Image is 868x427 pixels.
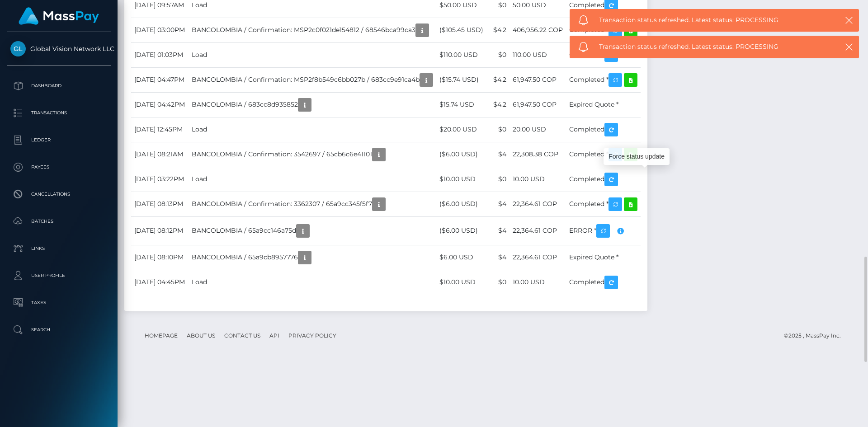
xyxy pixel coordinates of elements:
td: BANCOLOMBIA / 65a9cc146a75d [189,216,436,245]
td: Expired Quote * [566,245,641,270]
td: ($6.00 USD) [436,142,486,167]
td: Completed [566,117,641,142]
td: ($105.45 USD) [436,18,486,42]
td: 20.00 USD [509,117,566,142]
a: Transactions [7,102,111,124]
td: Completed * [566,192,641,216]
td: BANCOLOMBIA / Confirmation: MSP2c0f021de154812 / 68546bca99ca3 [189,18,436,42]
td: [DATE] 08:13PM [131,192,189,216]
td: BANCOLOMBIA / Confirmation: MSP2f8b549c6bb027b / 683cc9e91ca4b [189,67,436,92]
a: Cancellations [7,183,111,206]
a: Payees [7,156,111,178]
td: $4 [486,192,509,216]
td: $0 [486,117,509,142]
td: Load [189,42,436,67]
td: Completed * [566,67,641,92]
p: User Profile [10,269,107,282]
td: $4.2 [486,92,509,117]
td: [DATE] 08:10PM [131,245,189,270]
td: [DATE] 03:00PM [131,18,189,42]
td: 22,364.61 COP [509,245,566,270]
div: Force status update [604,148,670,165]
td: ($6.00 USD) [436,216,486,245]
td: $6.00 USD [436,245,486,270]
td: BANCOLOMBIA / 683cc8d935852 [189,92,436,117]
td: 22,364.61 COP [509,192,566,216]
p: Cancellations [10,188,107,201]
td: 10.00 USD [509,270,566,295]
td: $4.2 [486,67,509,92]
td: Completed * [566,142,641,167]
p: Search [10,323,107,337]
td: 406,956.22 COP [509,18,566,42]
div: © 2025 , MassPay Inc. [784,331,848,341]
span: Transaction status refreshed. Latest status: PROCESSING [599,15,822,25]
td: BANCOLOMBIA / 65a9cb8957776 [189,245,436,270]
a: Search [7,319,111,341]
td: 61,947.50 COP [509,92,566,117]
td: [DATE] 01:03PM [131,42,189,67]
td: $4 [486,142,509,167]
p: Ledger [10,133,107,147]
a: Privacy Policy [285,328,340,343]
p: Taxes [10,296,107,310]
td: Load [189,270,436,295]
img: Global Vision Network LLC [10,41,26,56]
a: Ledger [7,129,111,151]
p: Transactions [10,106,107,120]
td: $0 [486,42,509,67]
td: [DATE] 04:42PM [131,92,189,117]
a: Batches [7,210,111,233]
p: Payees [10,160,107,174]
p: Links [10,242,107,255]
td: $0 [486,270,509,295]
td: [DATE] 04:47PM [131,67,189,92]
td: Completed [566,42,641,67]
td: 22,364.61 COP [509,216,566,245]
td: ERROR * [566,216,641,245]
td: $4.2 [486,18,509,42]
a: Homepage [141,328,181,343]
td: Load [189,117,436,142]
td: 110.00 USD [509,42,566,67]
td: [DATE] 12:45PM [131,117,189,142]
p: Dashboard [10,79,107,93]
td: Completed [566,167,641,192]
td: $10.00 USD [436,270,486,295]
a: User Profile [7,264,111,287]
a: Taxes [7,291,111,314]
td: ($6.00 USD) [436,192,486,216]
td: $110.00 USD [436,42,486,67]
td: [DATE] 08:21AM [131,142,189,167]
td: Completed * [566,18,641,42]
td: BANCOLOMBIA / Confirmation: 3542697 / 65cb6c6e41101 [189,142,436,167]
td: 61,947.50 COP [509,67,566,92]
span: Global Vision Network LLC [7,45,111,53]
td: 10.00 USD [509,167,566,192]
td: ($15.74 USD) [436,67,486,92]
td: [DATE] 03:22PM [131,167,189,192]
td: BANCOLOMBIA / Confirmation: 3362307 / 65a9cc345f5f7 [189,192,436,216]
td: $15.74 USD [436,92,486,117]
td: $20.00 USD [436,117,486,142]
td: [DATE] 08:12PM [131,216,189,245]
td: $0 [486,167,509,192]
td: $4 [486,216,509,245]
td: 22,308.38 COP [509,142,566,167]
a: Contact Us [221,328,264,343]
p: Batches [10,215,107,228]
td: $10.00 USD [436,167,486,192]
a: API [266,328,283,343]
td: Expired Quote * [566,92,641,117]
td: Load [189,167,436,192]
a: Dashboard [7,75,111,97]
td: $4 [486,245,509,270]
img: MassPay Logo [19,7,99,25]
span: Transaction status refreshed. Latest status: PROCESSING [599,42,822,52]
td: Completed [566,270,641,295]
a: About Us [183,328,219,343]
td: [DATE] 04:45PM [131,270,189,295]
a: Links [7,237,111,260]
